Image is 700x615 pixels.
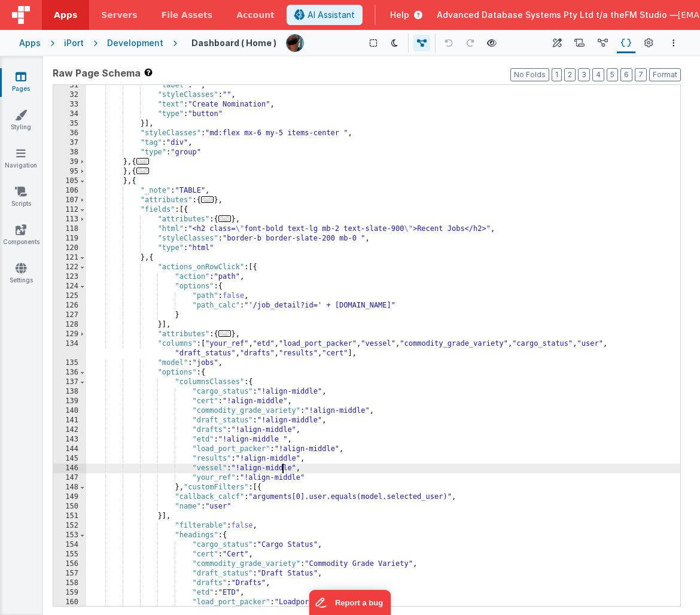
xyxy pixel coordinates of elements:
div: 126 [53,301,86,310]
div: 143 [53,435,86,444]
div: 118 [53,224,86,234]
div: 128 [53,320,86,330]
div: 124 [53,282,86,291]
button: Options [666,36,681,50]
div: 138 [53,387,86,397]
div: 37 [53,138,86,148]
div: 122 [53,263,86,272]
div: 39 [53,157,86,167]
div: 154 [53,540,86,550]
div: iPort [64,37,84,49]
div: 95 [53,167,86,176]
div: 31 [53,81,86,90]
div: 139 [53,397,86,406]
button: 6 [620,68,632,81]
div: 155 [53,550,86,559]
div: 34 [53,109,86,119]
img: 51bd7b176fb848012b2e1c8b642a23b7 [287,35,303,51]
div: 135 [53,358,86,368]
div: 149 [53,492,86,502]
span: Raw Page Schema [53,66,141,80]
div: 153 [53,531,86,540]
div: 144 [53,444,86,454]
div: 36 [53,129,86,138]
button: 5 [607,68,618,81]
button: 1 [552,68,562,81]
span: ... [218,330,232,337]
span: ... [136,168,150,174]
button: 7 [635,68,647,81]
span: ... [136,158,150,165]
div: 129 [53,330,86,339]
div: 146 [53,464,86,473]
div: 38 [53,148,86,157]
div: 156 [53,559,86,569]
button: No Folds [510,68,549,81]
div: 141 [53,416,86,425]
div: 140 [53,406,86,416]
span: ... [201,196,214,203]
div: 150 [53,502,86,512]
span: ... [218,215,232,222]
div: 125 [53,291,86,301]
div: 119 [53,234,86,243]
span: Advanced Database Systems Pty Ltd t/a theFM Studio — [437,9,678,21]
span: AI Assistant [308,9,355,21]
div: 147 [53,473,86,483]
span: Help [390,9,409,21]
div: 33 [53,100,86,109]
div: 112 [53,205,86,215]
div: Apps [19,37,41,49]
button: AI Assistant [287,5,363,25]
button: 3 [578,68,590,81]
span: File Assets [162,9,213,21]
div: 123 [53,272,86,282]
iframe: Marker.io feedback button [309,590,391,615]
div: 35 [53,119,86,129]
div: 151 [53,512,86,521]
span: Servers [101,9,137,21]
div: 106 [53,186,86,196]
div: 105 [53,176,86,186]
div: 148 [53,483,86,492]
button: Format [649,68,681,81]
div: 142 [53,425,86,435]
h4: Dashboard ( Home ) [191,38,276,47]
div: 107 [53,196,86,205]
div: 157 [53,569,86,579]
div: 159 [53,588,86,598]
span: Apps [54,9,77,21]
div: 160 [53,598,86,607]
div: 137 [53,377,86,387]
div: 152 [53,521,86,531]
div: 121 [53,253,86,263]
div: 113 [53,215,86,224]
button: 2 [564,68,576,81]
div: 134 [53,339,86,358]
div: 127 [53,310,86,320]
div: 136 [53,368,86,377]
div: 158 [53,579,86,588]
button: 4 [592,68,604,81]
div: 32 [53,90,86,100]
div: 120 [53,243,86,253]
div: 145 [53,454,86,464]
div: Development [107,37,163,49]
